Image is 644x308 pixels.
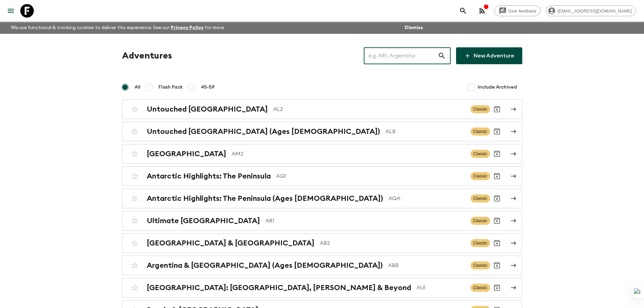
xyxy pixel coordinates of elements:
a: Untouched [GEOGRAPHIC_DATA]AL2ClassicArchive [122,99,522,119]
a: Argentina & [GEOGRAPHIC_DATA] (Ages [DEMOGRAPHIC_DATA])ABBClassicArchive [122,256,522,275]
span: Classic [471,172,490,180]
span: Classic [471,150,490,158]
span: Give feedback [505,8,540,14]
p: AQ1 [276,172,465,180]
p: ABB [388,261,465,269]
h2: [GEOGRAPHIC_DATA] & [GEOGRAPHIC_DATA] [147,239,314,247]
h2: Antarctic Highlights: The Peninsula (Ages [DEMOGRAPHIC_DATA]) [147,194,383,203]
input: e.g. AR1, Argentina [364,46,438,65]
a: Ultimate [GEOGRAPHIC_DATA]AR1ClassicArchive [122,211,522,231]
a: [GEOGRAPHIC_DATA]: [GEOGRAPHIC_DATA], [PERSON_NAME] & BeyondAU1ClassicArchive [122,278,522,298]
a: Untouched [GEOGRAPHIC_DATA] (Ages [DEMOGRAPHIC_DATA])ALBClassicArchive [122,122,522,141]
a: Antarctic Highlights: The Peninsula (Ages [DEMOGRAPHIC_DATA])AQAClassicArchive [122,189,522,208]
span: Classic [471,127,490,136]
p: AB2 [320,239,465,247]
p: AU1 [416,284,465,292]
h2: Untouched [GEOGRAPHIC_DATA] (Ages [DEMOGRAPHIC_DATA]) [147,127,380,136]
span: 45-59 [201,84,215,91]
h2: [GEOGRAPHIC_DATA] [147,149,226,158]
p: AM2 [232,150,465,158]
button: Archive [490,259,504,272]
h2: [GEOGRAPHIC_DATA]: [GEOGRAPHIC_DATA], [PERSON_NAME] & Beyond [147,283,411,292]
h2: Ultimate [GEOGRAPHIC_DATA] [147,216,260,225]
button: Archive [490,236,504,250]
h2: Antarctic Highlights: The Peninsula [147,172,271,181]
button: Archive [490,125,504,138]
span: Classic [471,261,490,269]
span: Include Archived [478,84,517,91]
div: [EMAIL_ADDRESS][DOMAIN_NAME] [546,5,636,16]
a: [GEOGRAPHIC_DATA] & [GEOGRAPHIC_DATA]AB2ClassicArchive [122,233,522,253]
button: Archive [490,147,504,161]
span: Classic [471,239,490,247]
span: Classic [471,217,490,225]
a: Give feedback [494,5,541,16]
a: Antarctic Highlights: The PeninsulaAQ1ClassicArchive [122,166,522,186]
h2: Untouched [GEOGRAPHIC_DATA] [147,105,268,114]
span: [EMAIL_ADDRESS][DOMAIN_NAME] [554,8,636,14]
p: AR1 [265,217,465,225]
span: Classic [471,284,490,292]
p: ALB [385,127,465,136]
a: Privacy Policy [171,25,204,30]
span: All [135,84,141,91]
a: New Adventure [456,47,522,64]
button: search adventures [456,4,470,18]
button: Archive [490,192,504,205]
button: Archive [490,281,504,294]
button: Archive [490,169,504,183]
p: AL2 [273,105,465,113]
button: Archive [490,214,504,228]
span: Classic [471,105,490,113]
button: Dismiss [403,23,425,32]
p: We use functional & tracking cookies to deliver this experience. See our for more. [8,22,228,34]
a: [GEOGRAPHIC_DATA]AM2ClassicArchive [122,144,522,164]
span: Flash Pack [159,84,183,91]
button: menu [4,4,18,18]
h1: Adventures [122,49,172,63]
button: Archive [490,102,504,116]
p: AQA [388,194,465,203]
h2: Argentina & [GEOGRAPHIC_DATA] (Ages [DEMOGRAPHIC_DATA]) [147,261,383,270]
span: Classic [471,194,490,203]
